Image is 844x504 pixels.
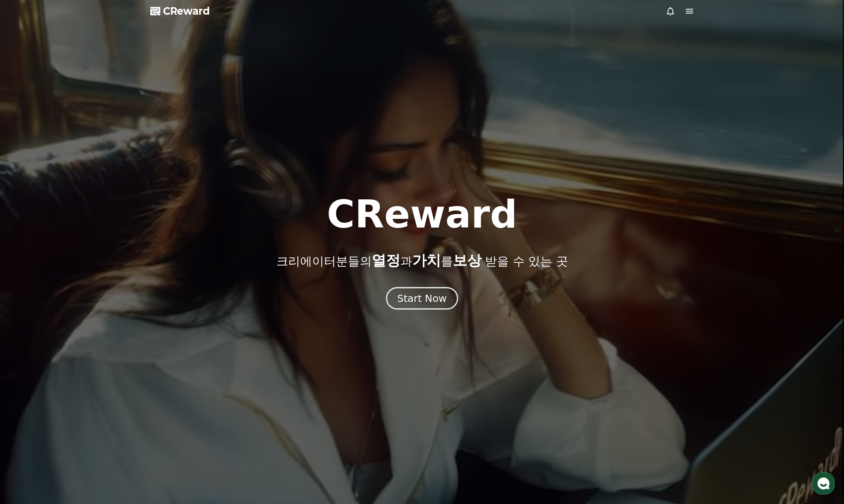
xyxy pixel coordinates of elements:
h1: CReward [327,195,517,234]
span: 보상 [452,252,481,268]
a: 홈 [2,252,52,272]
span: 홈 [25,264,30,270]
a: CReward [150,5,210,17]
p: 크리에이터분들의 과 를 받을 수 있는 곳 [276,253,568,268]
button: Start Now [386,287,458,309]
a: 설정 [103,252,153,272]
span: 가치 [412,252,440,268]
div: Start Now [397,292,446,305]
a: 대화 [52,252,103,272]
a: Start Now [388,295,456,303]
span: 열정 [371,252,400,268]
span: CReward [163,5,210,17]
span: 대화 [73,264,82,270]
span: 설정 [123,264,132,270]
